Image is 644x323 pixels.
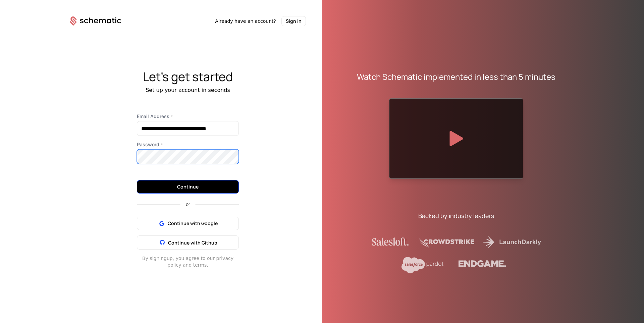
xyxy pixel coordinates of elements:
label: Email Address [137,113,239,120]
div: Backed by industry leaders [418,211,494,220]
div: Watch Schematic implemented in less than 5 minutes [357,71,555,82]
span: Already have an account? [215,18,276,24]
button: Sign in [281,16,306,26]
div: Let's get started [54,70,322,84]
button: Continue with Github [137,235,239,250]
span: Continue with Github [168,239,217,246]
span: or [180,202,196,207]
a: terms [193,262,207,268]
label: Password [137,141,239,148]
button: Continue with Google [137,217,239,230]
div: By signing up , you agree to our privacy and . [137,255,239,268]
a: policy [167,262,181,268]
button: Continue [137,180,239,194]
span: Continue with Google [168,220,218,227]
div: Set up your account in seconds [54,86,322,94]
